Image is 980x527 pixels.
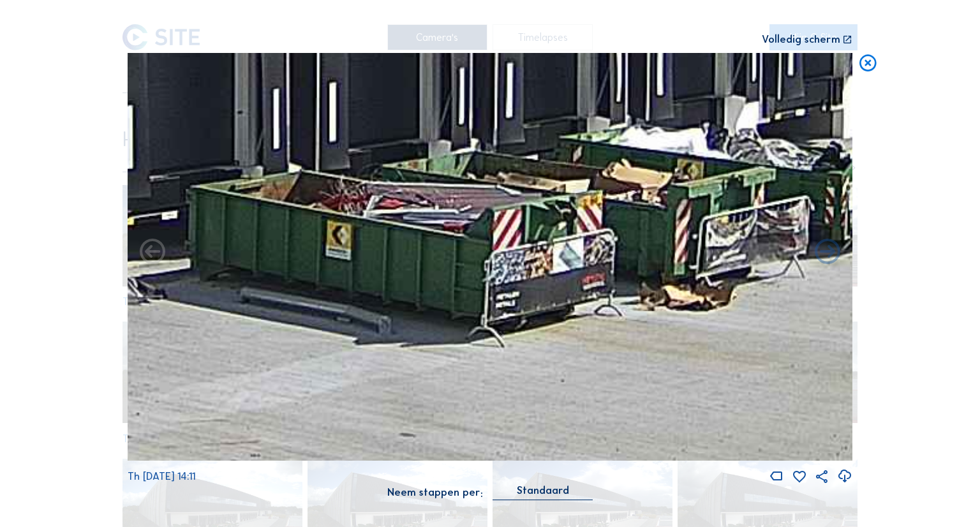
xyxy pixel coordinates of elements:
div: Neem stappen per: [387,487,483,498]
div: Standaard [493,485,593,500]
i: Back [812,237,843,268]
i: Forward [137,237,168,268]
span: Th [DATE] 14:11 [128,470,195,482]
img: Image [128,53,852,461]
div: Standaard [517,485,569,496]
div: Volledig scherm [762,34,840,45]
